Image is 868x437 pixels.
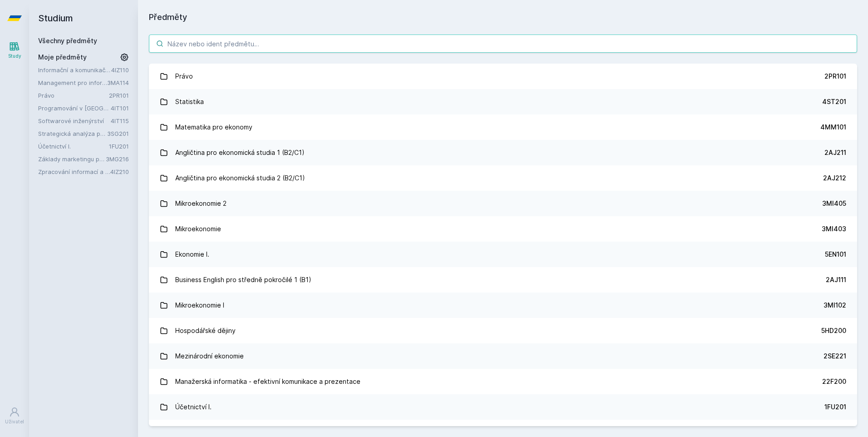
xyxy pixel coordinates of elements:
div: Účetnictví I. [175,398,212,416]
a: Softwarové inženýrství [38,116,111,125]
a: Uživatel [2,402,27,430]
div: 2PR101 [824,72,846,81]
div: Matematika pro ekonomy [175,118,252,136]
a: Zpracování informací a znalostí [38,167,110,176]
a: Mikroekonomie 3MI403 [149,216,857,242]
a: 2PR101 [109,92,129,99]
a: Angličtina pro ekonomická studia 1 (B2/C1) 2AJ211 [149,140,857,165]
a: Informační a komunikační technologie [38,65,111,74]
a: Business English pro středně pokročilé 1 (B1) 2AJ111 [149,267,857,293]
div: 4MM101 [820,123,846,132]
div: Angličtina pro ekonomická studia 2 (B2/C1) [175,169,305,187]
a: Účetnictví I. [38,142,109,151]
a: Hospodářské dějiny 5HD200 [149,318,857,343]
div: Právo [175,67,193,85]
div: 3MI102 [824,301,846,310]
a: Mikroekonomie I 3MI102 [149,293,857,318]
a: 4IT115 [111,117,129,124]
a: Právo 2PR101 [149,64,857,89]
div: 5HD200 [821,326,846,335]
div: Uživatel [5,418,24,425]
div: 22F200 [822,377,846,386]
a: Angličtina pro ekonomická studia 2 (B2/C1) 2AJ212 [149,165,857,191]
a: Účetnictví I. 1FU201 [149,394,857,420]
div: Statistika [175,93,204,111]
a: Study [2,36,27,64]
a: Základy marketingu pro informatiky a statistiky [38,154,106,164]
div: Hospodářské dějiny [175,322,236,340]
a: 3SG201 [107,130,129,137]
a: 3MA114 [107,79,129,86]
a: 4IZ210 [110,168,129,175]
h1: Předměty [149,11,857,24]
div: Mikroekonomie 2 [175,194,227,213]
div: Study [8,53,21,60]
div: 2AJ211 [824,148,846,157]
a: Management pro informatiky a statistiky [38,78,107,87]
div: 4ST201 [822,97,846,106]
a: Mikroekonomie 2 3MI405 [149,191,857,216]
div: 3MI405 [822,199,846,208]
a: Ekonomie I. 5EN101 [149,242,857,267]
div: Business English pro středně pokročilé 1 (B1) [175,271,311,289]
span: Moje předměty [38,53,87,62]
div: 2AJ111 [826,275,846,284]
div: 3MI403 [822,224,846,233]
div: Angličtina pro ekonomická studia 1 (B2/C1) [175,144,305,162]
a: Matematika pro ekonomy 4MM101 [149,114,857,140]
div: Manažerská informatika - efektivní komunikace a prezentace [175,372,360,391]
a: Strategická analýza pro informatiky a statistiky [38,129,107,138]
a: 4IZ110 [111,66,129,74]
a: Programování v [GEOGRAPHIC_DATA] [38,104,111,113]
a: Manažerská informatika - efektivní komunikace a prezentace 22F200 [149,369,857,394]
a: Všechny předměty [38,37,97,45]
a: 4IT101 [111,104,129,112]
div: Ekonomie I. [175,245,209,263]
a: 3MG216 [106,155,129,163]
a: Statistika 4ST201 [149,89,857,114]
div: Mezinárodní ekonomie [175,347,244,365]
div: 1FU201 [824,402,846,412]
div: Mikroekonomie I [175,296,224,314]
input: Název nebo ident předmětu… [149,35,857,53]
div: 2AJ212 [823,174,846,183]
div: Mikroekonomie [175,220,221,238]
div: 2SE221 [824,352,846,361]
a: 1FU201 [109,143,129,150]
a: Právo [38,91,109,100]
div: 5EN101 [825,250,846,259]
a: Mezinárodní ekonomie 2SE221 [149,343,857,369]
